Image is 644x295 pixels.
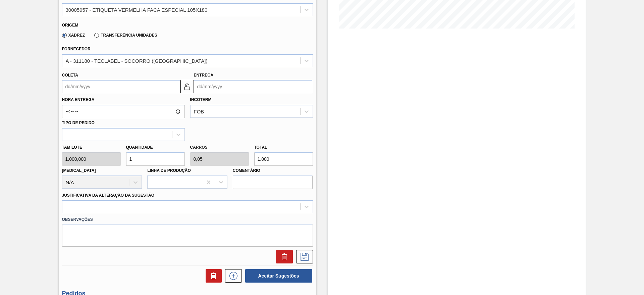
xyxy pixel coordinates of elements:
[245,269,312,283] button: Aceitar Sugestões
[180,80,194,93] button: locked
[62,95,185,105] label: Hora Entrega
[147,168,191,173] label: Linha de Produção
[62,168,96,173] label: [MEDICAL_DATA]
[242,268,313,283] div: Aceitar Sugestões
[293,250,313,263] div: Salvar Sugestão
[222,269,242,283] div: Nova sugestão
[62,215,313,225] label: Observações
[62,143,121,152] label: Tam lote
[66,7,208,12] div: 30005957 - ETIQUETA VERMELHA FACA ESPECIAL 105X180
[273,250,293,263] div: Excluir Sugestão
[66,58,208,63] div: A - 311180 - TECLABEL - SOCORRO ([GEOGRAPHIC_DATA])
[62,193,155,198] label: Justificativa da Alteração da Sugestão
[94,33,157,38] label: Transferência Unidades
[62,80,180,93] input: dd/mm/yyyy
[233,166,313,176] label: Comentário
[190,97,212,102] label: Incoterm
[126,145,153,150] label: Quantidade
[194,73,214,78] label: Entrega
[190,145,208,150] label: Carros
[62,23,78,28] label: Origem
[62,73,78,78] label: Coleta
[202,269,222,283] div: Excluir Sugestões
[62,120,95,125] label: Tipo de pedido
[194,80,312,93] input: dd/mm/yyyy
[183,83,191,91] img: locked
[62,47,91,51] label: Fornecedor
[62,33,85,38] label: Xadrez
[194,109,204,114] div: FOB
[254,145,267,150] label: Total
